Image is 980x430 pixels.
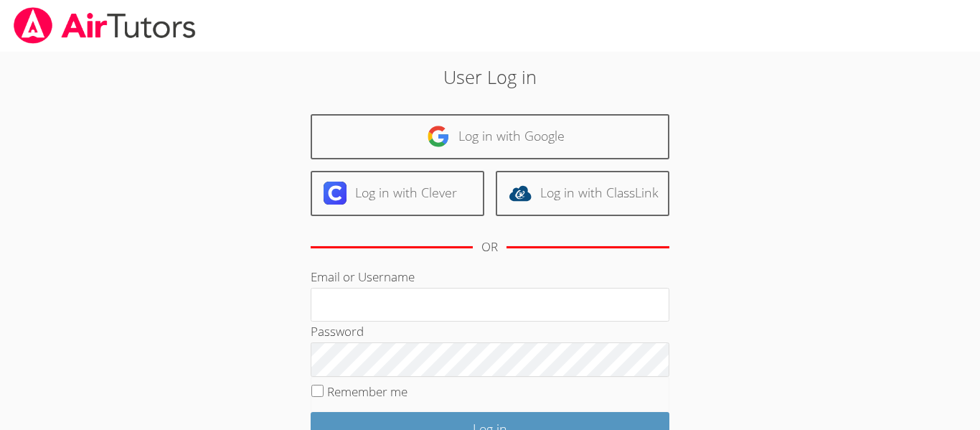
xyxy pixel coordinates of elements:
a: Log in with Google [311,114,669,159]
label: Password [311,323,364,340]
img: classlink-logo-d6bb404cc1216ec64c9a2012d9dc4662098be43eaf13dc465df04b49fa7ab582.svg [509,182,532,205]
label: Remember me [327,383,407,400]
img: clever-logo-6eab21bc6e7a338710f1a6ff85c0baf02591cd810cc4098c63d3a4b26e2feb20.svg [324,182,347,205]
div: OR [481,237,498,258]
a: Log in with Clever [311,171,484,216]
img: airtutors_banner-c4298cdbf04f3fff15de1276eac7730deb9818008684d7c2e4769d2f7ddbe033.png [12,7,197,44]
a: Log in with ClassLink [496,171,669,216]
img: google-logo-50288ca7cdecda66e5e0955fdab243c47b7ad437acaf1139b6f446037453330a.svg [427,125,450,148]
label: Email or Username [311,268,415,285]
h2: User Log in [225,63,755,90]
